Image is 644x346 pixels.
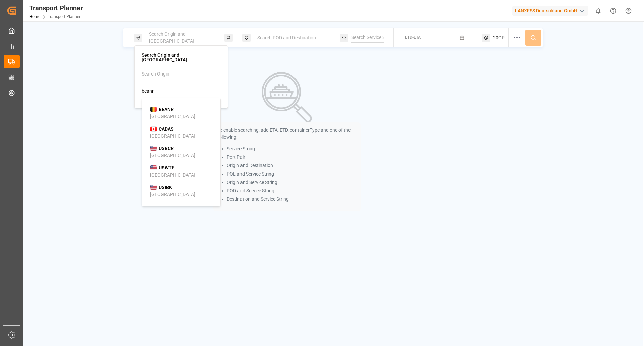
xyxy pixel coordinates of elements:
h4: Search Origin and [GEOGRAPHIC_DATA] [142,53,221,62]
p: To enable searching, add ETA, ETD, containerType and one of the following: [217,127,357,141]
li: Destination and Service String [227,196,357,203]
li: Port Pair [227,154,357,161]
li: Origin and Destination [227,162,357,169]
input: Search Service String [351,33,384,43]
b: BEANR [159,107,174,112]
div: [GEOGRAPHIC_DATA] [150,133,195,140]
span: 20GP [493,34,505,41]
button: Help Center [606,3,621,18]
div: [GEOGRAPHIC_DATA] [150,191,195,198]
span: ETD-ETA [405,35,421,40]
img: country [150,107,157,112]
li: POL and Service String [227,170,357,178]
div: [GEOGRAPHIC_DATA] [150,171,195,179]
a: Home [29,14,40,19]
li: Service String [227,145,357,152]
span: Search Origin and [GEOGRAPHIC_DATA] [149,31,194,44]
img: country [150,126,157,132]
input: Search POL [142,86,209,96]
li: POD and Service String [227,187,357,194]
b: USIBK [159,185,172,190]
img: country [150,165,157,170]
img: country [150,185,157,190]
div: [GEOGRAPHIC_DATA] [150,113,195,120]
b: USWTE [159,165,174,170]
img: country [150,146,157,151]
div: [GEOGRAPHIC_DATA] [150,152,195,159]
div: LANXESS Deutschland GmbH [512,6,588,16]
img: Search [262,72,312,122]
input: Search Origin [142,69,209,79]
div: Transport Planner [29,3,83,13]
li: Origin and Service String [227,179,357,186]
button: LANXESS Deutschland GmbH [512,4,591,17]
b: USBCR [159,146,174,151]
span: Search POD and Destination [257,35,316,40]
button: ETD-ETA [398,31,474,44]
button: show 0 new notifications [591,3,606,18]
b: CADAS [159,126,174,132]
